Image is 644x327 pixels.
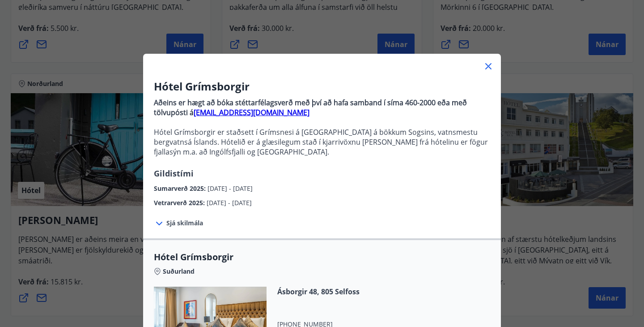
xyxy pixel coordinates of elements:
p: Hótel Grímsborgir er staðsett í Grímsnesi á [GEOGRAPHIC_DATA] á bökkum Sogsins, vatnsmestu bergva... [154,127,490,157]
span: Ásborgir 48, 805 Selfoss [277,287,382,297]
span: Sumarverð 2025 : [154,184,208,193]
span: Vetrarverð 2025 : [154,198,207,207]
h3: Hótel Grímsborgir [154,79,490,94]
span: [DATE] - [DATE] [208,184,253,193]
span: Sjá skilmála [166,219,203,228]
span: [DATE] - [DATE] [207,198,252,207]
span: Hótel Grímsborgir [154,251,490,263]
span: Gildistími [154,168,194,179]
strong: Aðeins er hægt að bóka stéttarfélagsverð með því að hafa samband í síma 460-2000 eða með tölvupós... [154,98,467,117]
span: Suðurland [163,267,195,276]
a: [EMAIL_ADDRESS][DOMAIN_NAME] [194,108,309,117]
